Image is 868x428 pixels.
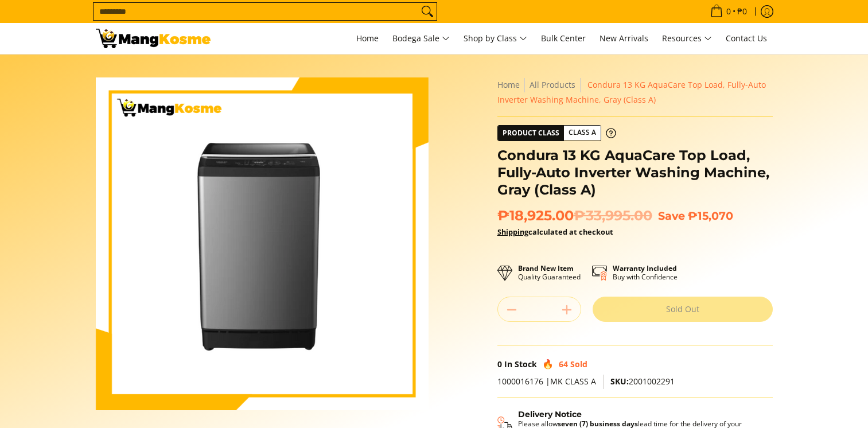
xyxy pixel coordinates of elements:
[564,126,601,140] span: Class A
[725,7,733,15] span: 0
[497,79,766,105] span: Condura 13 KG AquaCare Top Load, Fully-Auto Inverter Washing Machine, Gray (Class A)
[222,23,773,54] nav: Main Menu
[541,33,586,44] span: Bulk Center
[662,32,712,46] span: Resources
[497,227,613,237] strong: calculated at checkout
[392,32,450,46] span: Bodega Sale
[96,29,211,48] img: Condura 13KG AquaCare Top Load Inverter Washing Machine l Mang Kosme
[418,3,437,20] button: Search
[458,23,533,54] a: Shop by Class
[658,209,685,223] span: Save
[535,23,591,54] a: Bulk Center
[735,7,749,15] span: ₱0
[497,227,528,237] a: Shipping
[594,23,654,54] a: New Arrivals
[497,79,520,90] a: Home
[707,5,750,18] span: •
[610,376,629,387] span: SKU:
[518,409,582,419] strong: Delivery Notice
[559,359,568,369] span: 64
[570,359,587,369] span: Sold
[518,264,581,281] p: Quality Guaranteed
[726,33,767,44] span: Contact Us
[497,376,596,387] span: 1000016176 |MK CLASS A
[504,359,537,369] span: In Stock
[356,33,379,44] span: Home
[518,263,574,273] strong: Brand New Item
[351,23,384,54] a: Home
[720,23,773,54] a: Contact Us
[688,209,733,223] span: ₱15,070
[530,79,575,90] a: All Products
[574,207,652,224] del: ₱33,995.00
[497,147,773,199] h1: Condura 13 KG AquaCare Top Load, Fully-Auto Inverter Washing Machine, Gray (Class A)
[656,23,718,54] a: Resources
[498,126,564,141] span: Product Class
[497,77,773,107] nav: Breadcrumbs
[497,359,502,369] span: 0
[610,376,675,387] span: 2001002291
[387,23,456,54] a: Bodega Sale
[613,263,677,273] strong: Warranty Included
[497,125,616,141] a: Product Class Class A
[497,207,652,224] span: ₱18,925.00
[464,32,527,46] span: Shop by Class
[96,77,429,410] img: Condura 13 KG AquaCare Top Load, Fully-Auto Inverter Washing Machine, Gray (Class A)
[600,33,648,44] span: New Arrivals
[613,264,678,281] p: Buy with Confidence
